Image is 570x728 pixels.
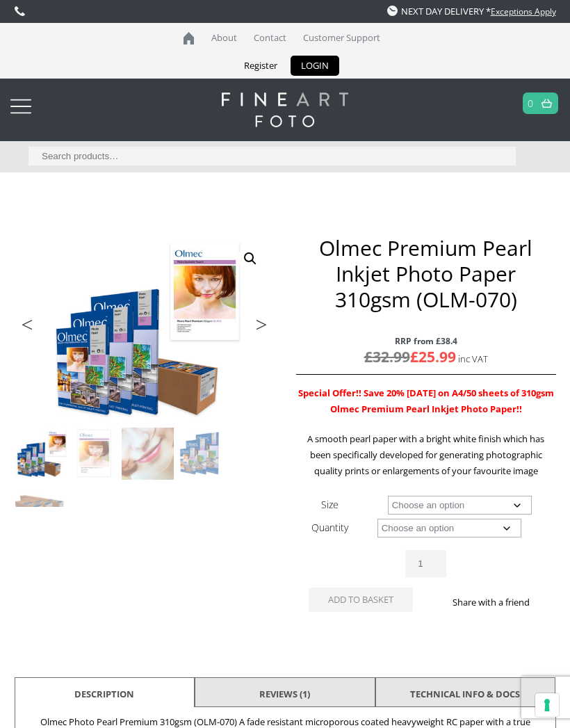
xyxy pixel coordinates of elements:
[68,428,120,480] img: Olmec Premium Pearl Inkjet Photo Paper 310gsm (OLM-070) - Image 2
[222,92,348,127] img: logo-white.svg
[410,681,520,706] a: TECHNICAL INFO & DOCS
[15,428,67,480] img: Olmec Premium Pearl Inkjet Photo Paper 310gsm (OLM-070)
[459,616,471,627] img: email sharing button
[426,616,437,627] img: facebook sharing button
[387,5,484,17] span: NEXT DAY DELIVERY
[296,333,556,349] span: RRP from £38.4
[291,56,339,76] a: LOGIN
[296,23,387,53] a: Customer Support
[15,481,67,533] img: Olmec Premium Pearl Inkjet Photo Paper 310gsm (OLM-070) - Image 5
[259,681,310,706] a: Reviews (1)
[410,347,418,366] span: £
[234,56,288,76] a: Register
[321,498,339,511] label: Size
[28,147,516,165] input: Search products…
[535,693,559,717] button: Your consent preferences for tracking technologies
[296,431,556,479] p: A smooth pearl paper with a bright white finish which has been specifically developed for generat...
[387,6,398,16] img: time.svg
[247,23,293,53] a: Contact
[405,550,446,577] input: Product quantity
[74,681,134,706] a: Description
[15,235,275,427] img: Olmec Premium Pearl Inkjet Photo Paper 310gsm (OLM-070)
[296,235,556,312] h1: Olmec Premium Pearl Inkjet Photo Paper 310gsm (OLM-070)
[528,93,534,113] a: 0
[238,246,263,271] a: View full-screen image gallery
[122,428,174,480] img: Olmec Premium Pearl Inkjet Photo Paper 310gsm (OLM-070) - Image 3
[364,347,410,366] bdi: 32.99
[443,616,454,627] img: twitter sharing button
[311,521,348,534] label: Quantity
[426,594,556,610] p: Share with a friend
[491,6,556,17] a: Exceptions Apply
[175,428,227,480] img: Olmec Premium Pearl Inkjet Photo Paper 310gsm (OLM-070) - Image 4
[410,347,456,366] bdi: 25.99
[15,6,25,16] img: phone.svg
[309,588,413,612] button: Add to basket
[298,387,554,415] strong: Special Offer!! Save 20% [DATE] on A4/50 sheets of 310gsm Olmec Premium Pearl Inkjet Photo Paper!!
[364,347,373,366] span: £
[204,23,244,53] a: About
[541,99,552,108] img: basket.svg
